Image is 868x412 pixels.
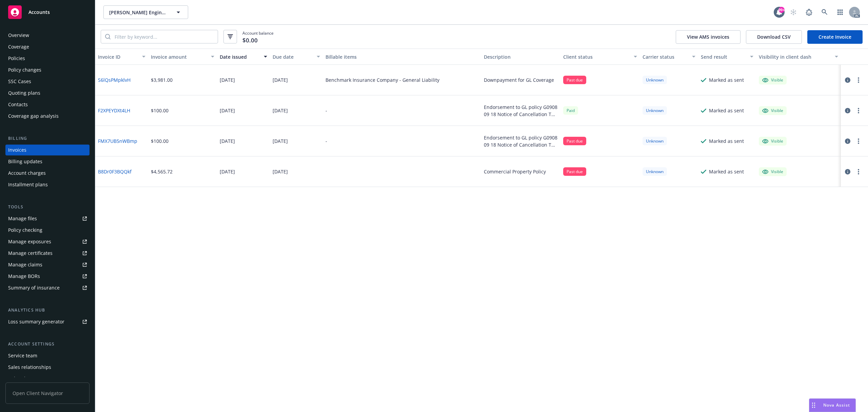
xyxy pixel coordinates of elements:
span: $0.00 [242,36,258,45]
a: Contacts [5,99,90,110]
div: [DATE] [220,168,235,175]
a: Policies [5,53,90,64]
button: Carrier status [640,49,698,65]
a: F2XPEYDXt4LH [98,107,130,114]
a: Coverage [5,41,90,52]
div: Policy checking [8,225,42,236]
span: Account balance [242,30,274,43]
div: Invoice ID [98,53,138,60]
div: Marked as sent [709,107,744,114]
div: Endorsement to GL policy G0908 09 18 Notice of Cancellation To Third Party - GPT [PERSON_NAME] Ow... [484,134,558,148]
a: Overview [5,30,90,41]
div: Manage exposures [8,236,51,247]
div: [DATE] [273,76,288,83]
div: - [325,137,327,145]
div: Send result [701,53,746,60]
div: Marked as sent [709,168,744,175]
button: Invoice amount [148,49,217,65]
div: Marked as sent [709,76,744,83]
div: SSC Cases [8,76,31,87]
a: Manage exposures [5,236,90,247]
div: Contacts [8,99,28,110]
div: Past due [563,167,586,176]
a: Service team [5,350,90,361]
div: Manage BORs [8,271,40,282]
div: $100.00 [151,137,169,145]
button: Nova Assist [809,398,856,412]
div: Client status [563,53,630,60]
div: Sales relationships [8,362,51,373]
div: Visibility in client dash [759,53,831,60]
div: Visible [762,138,783,144]
a: B8Dr0F3BQQkf [98,168,132,175]
button: [PERSON_NAME] Engineering Inc [103,5,188,19]
a: Manage claims [5,259,90,270]
a: Report a Bug [802,5,816,19]
div: Billing updates [8,156,42,167]
button: Download CSV [746,30,802,44]
div: Billable items [325,53,479,60]
div: Past due [563,76,586,84]
div: $4,565.72 [151,168,173,175]
div: Visible [762,108,783,114]
button: Visibility in client dash [756,49,841,65]
div: $100.00 [151,107,169,114]
a: Search [818,5,831,19]
div: Visible [762,169,783,175]
a: Sales relationships [5,362,90,373]
div: Due date [273,53,313,60]
a: Switch app [833,5,847,19]
div: Visible [762,77,783,83]
div: Invoices [8,145,26,155]
a: Manage certificates [5,248,90,259]
div: Marked as sent [709,137,744,145]
div: Unknown [643,137,667,145]
div: Policies [8,53,25,64]
span: [PERSON_NAME] Engineering Inc [109,9,168,16]
a: Create Invoice [807,30,863,44]
a: Billing updates [5,156,90,167]
div: Coverage gap analysis [8,111,59,121]
a: Coverage gap analysis [5,111,90,121]
div: Unknown [643,76,667,84]
button: Client status [560,49,640,65]
div: Manage claims [8,259,42,270]
a: Invoices [5,145,90,155]
button: Invoice ID [95,49,148,65]
a: Account charges [5,168,90,179]
div: [DATE] [273,137,288,145]
a: Manage files [5,213,90,224]
svg: Search [105,34,111,39]
button: View AMS invoices [676,30,741,44]
div: Billing [5,135,90,142]
a: Loss summary generator [5,316,90,327]
div: Policy changes [8,64,41,75]
a: SSC Cases [5,76,90,87]
a: FMX7UB5nWBmp [98,137,137,145]
div: Coverage [8,41,29,52]
input: Filter by keyword... [111,30,218,43]
a: Accounts [5,3,90,22]
a: Start snowing [787,5,800,19]
button: Billable items [323,49,481,65]
div: Unknown [643,167,667,176]
div: [DATE] [220,76,235,83]
a: Manage BORs [5,271,90,282]
div: [DATE] [220,137,235,145]
a: Policy changes [5,64,90,75]
div: Endorsement to GL policy G0908 09 18 Notice of Cancellation To Third Party - GPT [PERSON_NAME] Ow... [484,104,558,118]
div: Paid [563,106,578,115]
div: Tools [5,204,90,210]
div: Date issued [220,53,260,60]
div: Account settings [5,341,90,348]
div: [DATE] [273,107,288,114]
div: Invoice amount [151,53,207,60]
div: Commercial Property Policy [484,168,546,175]
div: Analytics hub [5,307,90,314]
div: Carrier status [643,53,688,60]
div: Installment plans [8,179,48,190]
div: Service team [8,350,37,361]
div: [DATE] [273,168,288,175]
span: Nova Assist [823,402,850,408]
div: Unknown [643,106,667,115]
